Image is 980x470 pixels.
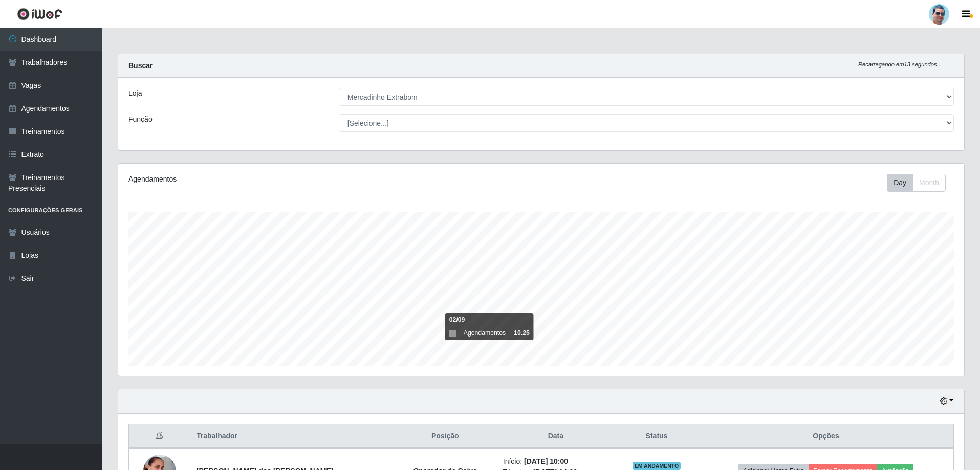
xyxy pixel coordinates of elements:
th: Trabalhador [190,424,394,449]
button: Month [912,174,946,192]
li: Início: [503,456,608,467]
th: Opções [699,424,954,449]
div: First group [887,174,946,192]
time: [DATE] 10:00 [524,457,568,465]
th: Data [497,424,615,449]
div: Toolbar with button groups [887,174,954,192]
strong: Buscar [128,61,153,70]
div: Agendamentos [128,174,464,185]
label: Loja [128,88,142,99]
i: Recarregando em 13 segundos... [858,61,942,68]
th: Status [615,424,699,449]
span: EM ANDAMENTO [633,462,681,470]
label: Função [128,114,153,125]
th: Posição [394,424,497,449]
button: Day [887,174,913,192]
img: CoreUI Logo [17,8,62,20]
